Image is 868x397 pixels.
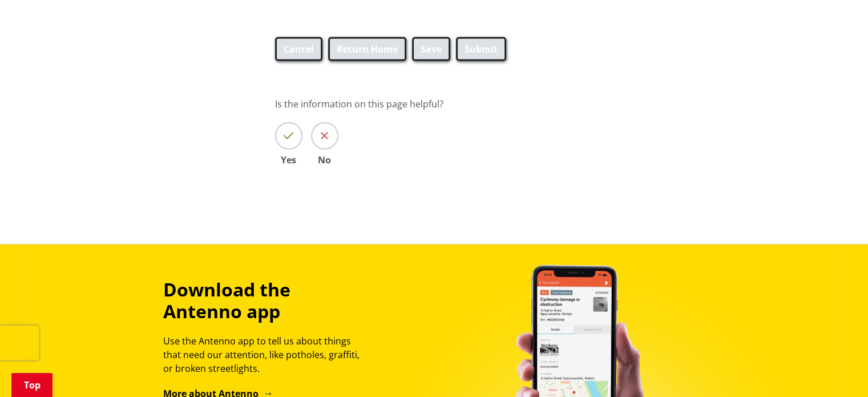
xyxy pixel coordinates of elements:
span: No [311,155,338,165]
span: Save [421,42,442,56]
button: Save [412,37,450,61]
span: Cancel [284,42,314,56]
iframe: Messenger Launcher [815,349,857,390]
span: Submit [465,42,498,56]
span: Yes [275,155,302,165]
button: Cancel [275,37,322,61]
span: Return Home [337,42,398,56]
button: Return Home [328,37,406,61]
button: Submit [456,37,506,61]
h3: Download the Antenno app [163,279,370,323]
p: Use the Antenno app to tell us about things that need our attention, like potholes, graffiti, or ... [163,334,370,375]
a: Top [11,373,53,397]
p: Is the information on this page helpful? [275,97,761,111]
